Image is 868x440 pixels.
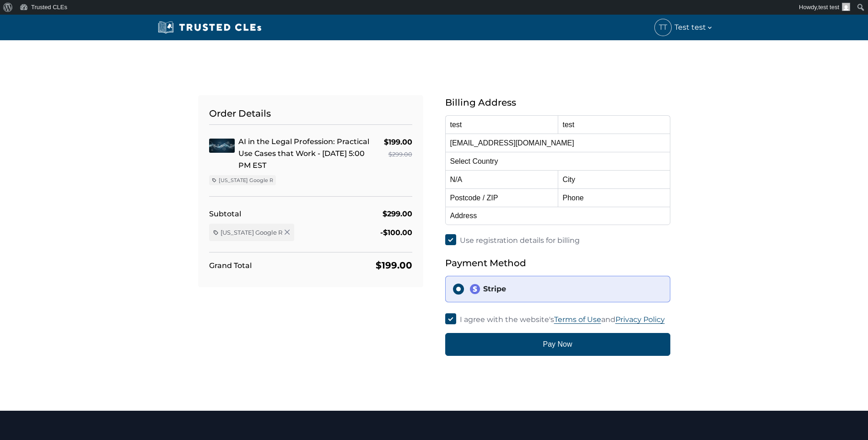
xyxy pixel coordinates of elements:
[445,256,670,270] h5: Payment Method
[615,315,665,324] a: Privacy Policy
[445,207,670,225] input: Address
[221,228,282,236] span: [US_STATE] Google R
[554,315,601,324] a: Terms of Use
[445,188,558,207] input: Postcode / ZIP
[155,21,264,34] img: Trusted CLEs
[209,139,235,153] img: AI in the Legal Profession: Practical Use Cases that Work - 10/15 - 5:00 PM EST
[445,333,670,356] button: Pay Now
[384,148,412,161] div: $299.00
[558,115,670,134] input: Last Name
[558,170,670,188] input: City
[558,188,670,207] input: Phone
[655,19,671,36] span: TT
[445,134,670,152] input: Email Address
[445,95,670,110] h5: Billing Address
[460,236,580,245] span: Use registration details for billing
[209,259,252,272] div: Grand Total
[219,177,273,184] span: [US_STATE] Google R
[469,284,480,295] img: stripe
[209,106,412,125] h5: Order Details
[383,208,412,220] div: $299.00
[460,315,665,324] span: I agree with the website's and
[445,115,558,134] input: First Name
[818,4,839,11] span: test test
[380,226,412,239] div: -$100.00
[469,284,663,295] div: Stripe
[674,21,713,33] span: Test test
[453,284,464,295] input: stripeStripe
[376,258,412,273] div: $199.00
[384,136,412,148] div: $199.00
[238,137,369,170] a: AI in the Legal Profession: Practical Use Cases that Work - [DATE] 5:00 PM EST
[209,208,241,220] div: Subtotal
